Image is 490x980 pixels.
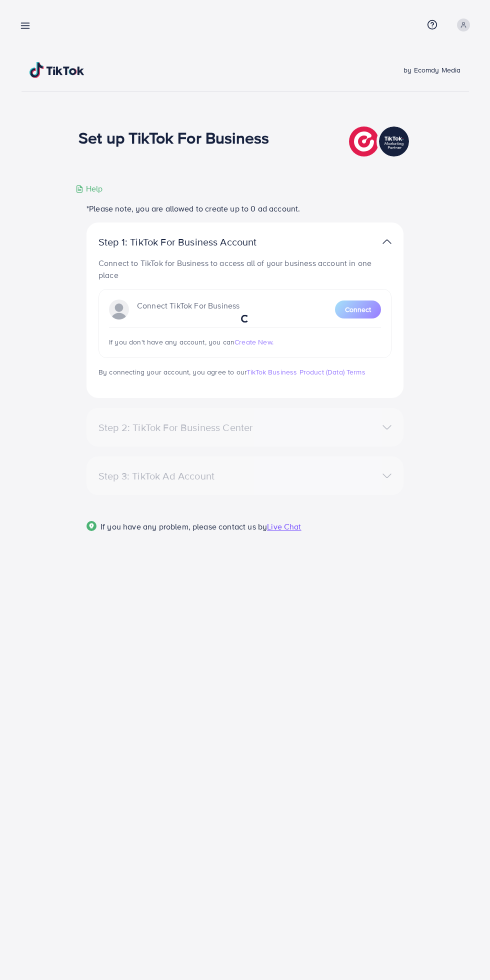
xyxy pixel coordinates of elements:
[98,236,288,248] p: Step 1: TikTok For Business Account
[86,521,96,531] img: Popup guide
[349,124,411,159] img: TikTok partner
[29,62,84,78] img: TikTok
[267,521,301,532] span: Live Chat
[86,202,403,214] p: *Please note, you are allowed to create up to 0 ad account.
[382,234,391,249] img: TikTok partner
[100,521,267,532] span: If you have any problem, please contact us by
[403,65,460,75] span: by Ecomdy Media
[75,183,103,194] div: Help
[78,128,269,147] h1: Set up TikTok For Business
